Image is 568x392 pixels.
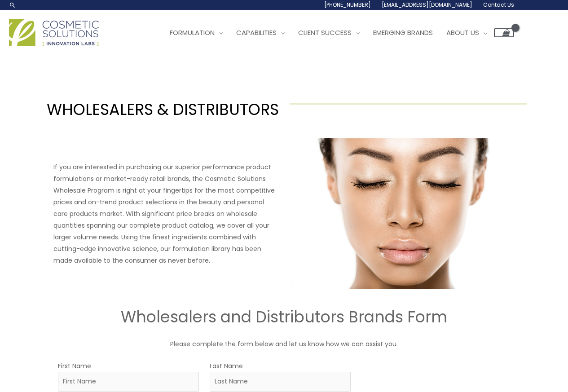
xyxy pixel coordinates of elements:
[440,19,494,46] a: About Us
[229,19,291,46] a: Capabilities
[291,19,366,46] a: Client Success
[210,360,243,372] label: Last Name
[15,338,554,350] p: Please complete the form below and let us know how we can assist you.
[163,19,229,46] a: Formulation
[373,28,433,37] span: Emerging Brands
[366,19,440,46] a: Emerging Brands
[290,138,515,289] img: Wholesale Customer Type Image
[446,28,479,37] span: About Us
[58,372,199,392] input: First Name
[324,1,371,9] span: [PHONE_NUMBER]
[483,1,514,9] span: Contact Us
[210,372,351,392] input: Last Name
[58,360,91,372] label: First Name
[9,19,99,46] img: Cosmetic Solutions Logo
[236,28,277,37] span: Capabilities
[41,98,279,120] h1: WHOLESALERS & DISTRIBUTORS
[15,307,554,327] h2: Wholesalers and Distributors Brands Form
[494,28,514,37] a: View Shopping Cart, empty
[382,1,472,9] span: [EMAIL_ADDRESS][DOMAIN_NAME]
[9,1,16,9] a: Search icon link
[298,28,352,37] span: Client Success
[156,19,514,46] nav: Site Navigation
[170,28,215,37] span: Formulation
[53,161,279,266] p: If you are interested in purchasing our superior performance product formulations or market-ready...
